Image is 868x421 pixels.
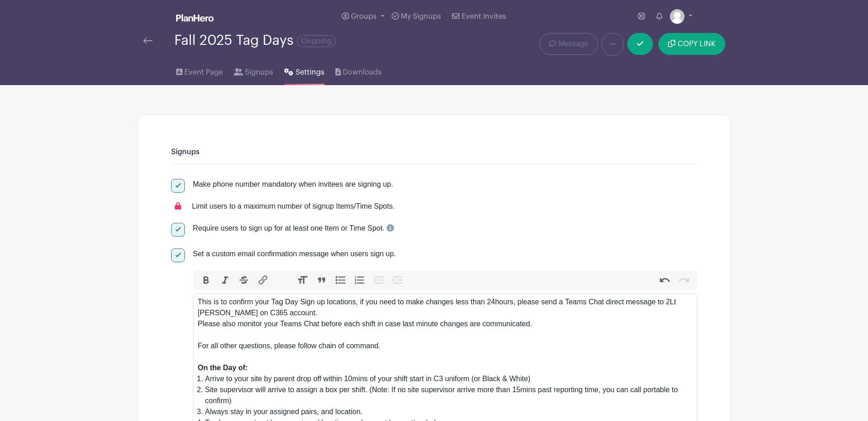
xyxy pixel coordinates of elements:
span: Downloads [343,67,382,78]
button: Numbers [350,274,369,286]
span: COPY LINK [678,40,716,48]
button: Undo [655,274,674,286]
img: back-arrow-29a5d9b10d5bd6ae65dc969a981735edf675c4d7a1fe02e03b50dbd4ba3cdb55.svg [143,38,152,44]
button: Link [253,274,273,286]
button: Heading [293,274,312,286]
a: Downloads [335,56,382,85]
li: Always stay in your assigned pairs, and location. [205,406,692,417]
a: Message [539,33,598,55]
div: Make phone number mandatory when invitees are signing up. [193,179,394,190]
button: Redo [674,274,694,286]
button: Strikethrough [235,274,254,286]
span: Message [559,38,588,49]
button: Bullets [331,274,350,286]
button: Increase Level [388,274,407,286]
div: Require users to sign up for at least one Item or Time Spot. [193,223,394,234]
button: Bold [197,274,216,286]
div: Set a custom email confirmation message when users sign up. [193,248,697,259]
img: default-ce2991bfa6775e67f084385cd625a349d9dcbb7a52a09fb2fda1e96e2d18dcdb.png [670,9,685,24]
span: Groups [351,13,377,20]
li: Site supervisor will arrive to assign a box per shift. (Note: If no site supervisor arrive more t... [205,384,692,406]
div: Limit users to a maximum number of signup Items/Time Spots. [192,201,395,212]
h6: Signups [171,148,697,157]
span: Event Invites [462,13,506,20]
a: Signups [234,56,273,85]
span: Event Page [184,67,223,78]
div: This is to confirm your Tag Day Sign up locations, if you need to make changes less than 24hours,... [198,297,692,373]
button: COPY LINK [658,33,725,55]
strong: On the Day of: [198,364,248,372]
button: Decrease Level [369,274,388,286]
button: Italic [216,274,235,286]
a: Event Page [176,56,223,85]
span: Ongoing [297,35,336,47]
span: My Signups [401,13,441,20]
img: logo_white-6c42ec7e38ccf1d336a20a19083b03d10ae64f83f12c07503d8b9e83406b4c7d.svg [176,14,214,22]
li: Arrive to your site by parent drop off within 10mins of your shift start in C3 uniform (or Black ... [205,373,692,384]
span: Settings [296,67,324,78]
span: Signups [245,67,273,78]
a: Settings [284,56,324,85]
button: Quote [312,274,331,286]
div: Fall 2025 Tag Days [174,33,336,48]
